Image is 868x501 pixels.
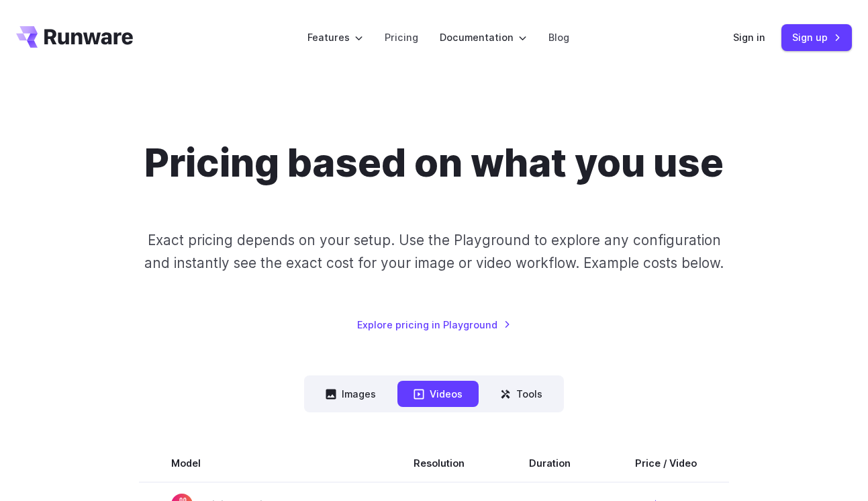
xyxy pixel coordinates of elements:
[309,381,392,407] button: Images
[307,30,363,45] label: Features
[139,445,381,482] th: Model
[781,24,852,50] a: Sign up
[16,26,133,48] a: Go to /
[385,30,418,45] a: Pricing
[497,445,603,482] th: Duration
[381,445,497,482] th: Resolution
[357,317,511,332] a: Explore pricing in Playground
[548,30,569,45] a: Blog
[603,445,729,482] th: Price / Video
[142,229,727,274] p: Exact pricing depends on your setup. Use the Playground to explore any configuration and instantl...
[144,140,724,186] h1: Pricing based on what you use
[733,30,765,45] a: Sign in
[397,381,479,407] button: Videos
[484,381,559,407] button: Tools
[440,30,527,45] label: Documentation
